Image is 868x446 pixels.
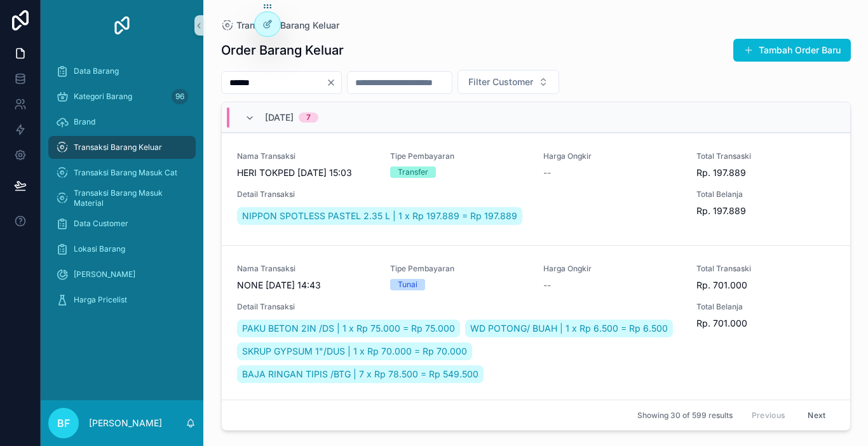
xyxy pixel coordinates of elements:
[696,151,834,161] span: Total Transaski
[696,264,834,274] span: Total Transaski
[74,269,135,280] span: [PERSON_NAME]
[48,136,196,159] a: Transaksi Barang Keluar
[398,279,417,290] div: Tunai
[48,111,196,133] a: Brand
[237,264,375,274] span: Nama Transaksi
[543,166,551,179] span: --
[222,245,850,403] a: Nama TransaksiNONE [DATE] 14:43Tipe PembayaranTunaiHarga Ongkir--Total TransaskiRp. 701.000Detail...
[74,188,183,208] span: Transaksi Barang Masuk Material
[733,39,851,62] button: Tambah Order Baru
[696,205,834,217] span: Rp. 197.889
[48,288,196,311] a: Harga Pricelist
[237,207,522,225] a: NIPPON SPOTLESS PASTEL 2.35 L | 1 x Rp 197.889 = Rp 197.889
[242,368,478,381] span: BAJA RINGAN TIPIS /BTG | 7 x Rp 78.500 = Rp 549.500
[48,187,196,210] a: Transaksi Barang Masuk Material
[543,264,681,274] span: Harga Ongkir
[237,151,375,161] span: Nama Transaksi
[48,161,196,184] a: Transaksi Barang Masuk Cat
[57,416,70,431] span: BF
[48,85,196,108] a: Kategori Barang96
[543,279,551,292] span: --
[306,112,311,123] div: 7
[74,168,177,178] span: Transaksi Barang Masuk Cat
[237,166,375,179] span: HERI TOKPED [DATE] 15:03
[543,151,681,161] span: Harga Ongkir
[48,60,196,83] a: Data Barang
[48,238,196,260] a: Lokasi Barang
[470,322,668,335] span: WD POTONG/ BUAH | 1 x Rp 6.500 = Rp 6.500
[74,142,162,152] span: Transaksi Barang Keluar
[799,405,834,425] button: Next
[237,342,472,360] a: SKRUP GYPSUM 1"/DUS | 1 x Rp 70.000 = Rp 70.000
[74,295,127,305] span: Harga Pricelist
[237,365,484,383] a: BAJA RINGAN TIPIS /BTG | 7 x Rp 78.500 = Rp 549.500
[390,151,528,161] span: Tipe Pembayaran
[637,410,733,421] span: Showing 30 of 599 results
[74,91,132,102] span: Kategori Barang
[48,263,196,286] a: [PERSON_NAME]
[696,166,834,179] span: Rp. 197.889
[326,78,341,88] button: Clear
[237,320,460,337] a: PAKU BETON 2IN /DS | 1 x Rp 75.000 = Rp 75.000
[696,189,834,199] span: Total Belanja
[236,19,339,32] span: Transaksi Barang Keluar
[237,279,375,292] span: NONE [DATE] 14:43
[74,219,128,229] span: Data Customer
[221,41,344,59] h1: Order Barang Keluar
[112,15,132,36] img: App logo
[242,322,455,335] span: PAKU BETON 2IN /DS | 1 x Rp 75.000 = Rp 75.000
[74,66,119,76] span: Data Barang
[48,212,196,235] a: Data Customer
[74,117,95,127] span: Brand
[222,133,850,245] a: Nama TransaksiHERI TOKPED [DATE] 15:03Tipe PembayaranTransferHarga Ongkir--Total TransaskiRp. 197...
[696,317,834,330] span: Rp. 701.000
[172,89,188,104] div: 96
[265,111,294,124] span: [DATE]
[74,244,125,254] span: Lokasi Barang
[390,264,528,274] span: Tipe Pembayaran
[89,417,162,429] p: [PERSON_NAME]
[242,210,517,222] span: NIPPON SPOTLESS PASTEL 2.35 L | 1 x Rp 197.889 = Rp 197.889
[41,51,203,328] div: scrollable content
[696,302,834,312] span: Total Belanja
[696,279,834,292] span: Rp. 701.000
[237,189,682,199] span: Detail Transaksi
[465,320,673,337] a: WD POTONG/ BUAH | 1 x Rp 6.500 = Rp 6.500
[458,70,559,94] button: Select Button
[468,76,533,88] span: Filter Customer
[237,302,682,312] span: Detail Transaksi
[242,345,467,358] span: SKRUP GYPSUM 1"/DUS | 1 x Rp 70.000 = Rp 70.000
[221,19,339,32] a: Transaksi Barang Keluar
[398,166,428,178] div: Transfer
